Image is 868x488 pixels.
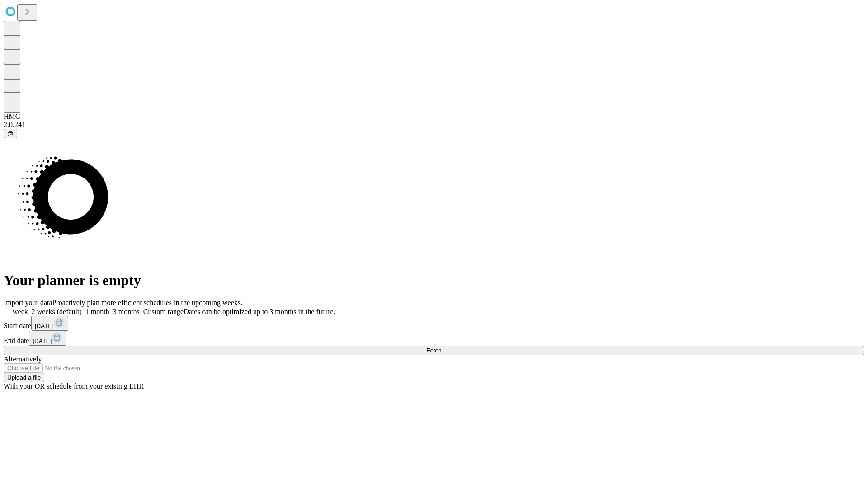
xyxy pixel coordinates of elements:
[85,308,109,315] span: 1 month
[4,299,52,306] span: Import your data
[4,331,864,346] div: End date
[4,121,864,129] div: 2.0.241
[4,355,42,363] span: Alternatively
[31,316,68,331] button: [DATE]
[4,129,17,138] button: @
[32,308,82,315] span: 2 weeks (default)
[426,347,441,354] span: Fetch
[4,316,864,331] div: Start date
[143,308,184,315] span: Custom range
[52,299,242,306] span: Proactively plan more efficient schedules in the upcoming weeks.
[4,373,44,382] button: Upload a file
[113,308,140,315] span: 3 months
[4,272,864,289] h1: Your planner is empty
[4,382,144,390] span: With your OR schedule from your existing EHR
[29,331,66,346] button: [DATE]
[7,130,14,137] span: @
[35,323,54,329] span: [DATE]
[33,338,52,344] span: [DATE]
[184,308,335,315] span: Dates can be optimized up to 3 months in the future.
[4,346,864,355] button: Fetch
[7,308,28,315] span: 1 week
[4,113,864,121] div: HMC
